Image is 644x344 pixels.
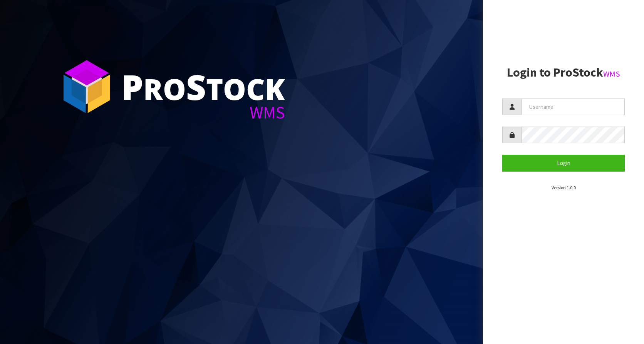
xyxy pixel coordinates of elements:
button: Login [502,155,625,171]
input: Username [522,99,625,115]
div: ro tock [121,69,285,104]
div: WMS [121,104,285,121]
h2: Login to ProStock [502,66,625,79]
small: Version 1.0.0 [552,185,576,190]
img: ProStock Cube [58,58,116,115]
span: S [186,63,206,110]
span: P [121,63,143,110]
small: WMS [603,69,620,79]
